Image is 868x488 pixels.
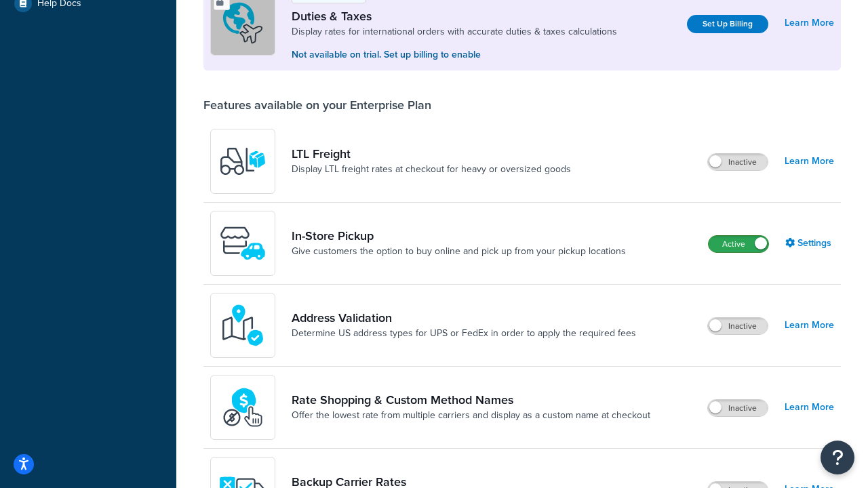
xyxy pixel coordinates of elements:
[292,25,617,39] a: Display rates for international orders with accurate duties & taxes calculations
[292,146,571,161] a: LTL Freight
[821,441,854,474] button: Open Resource Center
[785,152,834,171] a: Learn More
[708,154,768,170] label: Inactive
[708,400,768,416] label: Inactive
[708,318,768,334] label: Inactive
[785,398,834,417] a: Learn More
[292,409,650,422] a: Offer the lowest rate from multiple carriers and display as a custom name at checkout
[292,47,617,62] p: Not available on trial. Set up billing to enable
[219,220,267,267] img: wfgcfpwTIucLEAAAAASUVORK5CYII=
[219,138,267,185] img: y79ZsPf0fXUFUhFXDzUgf+ktZg5F2+ohG75+v3d2s1D9TjoU8PiyCIluIjV41seZevKCRuEjTPPOKHJsQcmKCXGdfprl3L4q7...
[292,310,636,325] a: Address Validation
[785,316,834,335] a: Learn More
[292,245,626,258] a: Give customers the option to buy online and pick up from your pickup locations
[785,234,834,253] a: Settings
[219,302,267,349] img: kIG8fy0lQAAAABJRU5ErkJggg==
[203,98,431,113] div: Features available on your Enterprise Plan
[687,15,768,33] a: Set Up Billing
[292,327,636,340] a: Determine US address types for UPS or FedEx in order to apply the required fees
[709,236,768,252] label: Active
[292,163,571,176] a: Display LTL freight rates at checkout for heavy or oversized goods
[292,392,650,407] a: Rate Shopping & Custom Method Names
[292,228,626,243] a: In-Store Pickup
[219,384,267,431] img: icon-duo-feat-rate-shopping-ecdd8bed.png
[292,9,617,24] a: Duties & Taxes
[785,14,834,33] a: Learn More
